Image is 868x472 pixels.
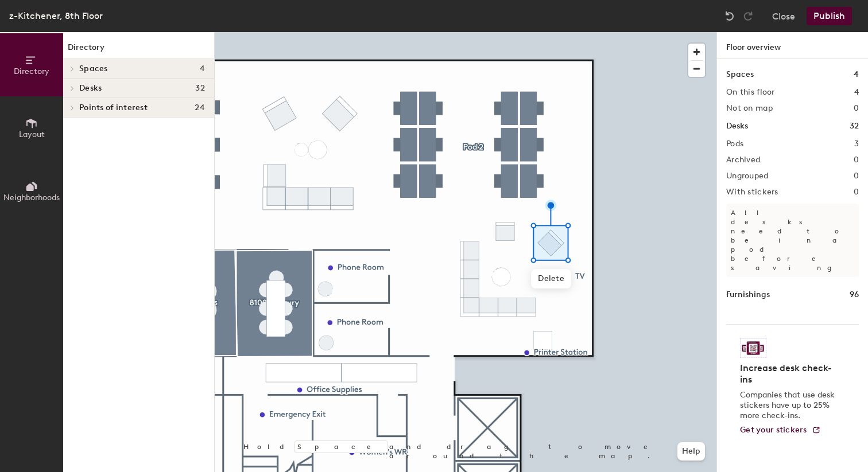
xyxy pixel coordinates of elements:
p: Companies that use desk stickers have up to 25% more check-ins. [740,390,838,421]
h1: 4 [854,68,859,81]
h1: 96 [850,288,859,301]
h1: Desks [726,120,748,132]
button: Close [772,7,795,25]
p: All desks need to be in a pod before saving [726,204,859,277]
h2: With stickers [726,188,778,197]
h1: Spaces [726,68,754,81]
button: Publish [807,7,852,25]
div: z-Kitchener, 8th Floor [9,9,103,23]
h1: Furnishings [726,288,770,301]
span: Delete [531,269,571,288]
h1: Floor overview [717,32,868,59]
h2: Pods [726,139,743,149]
span: 4 [200,64,205,73]
button: Help [677,442,705,461]
h2: 0 [854,155,859,165]
h1: 32 [850,120,859,132]
span: Points of interest [79,103,148,112]
img: Redo [742,10,754,22]
h2: 0 [854,188,859,197]
h1: Directory [63,41,214,59]
h2: Not on map [726,104,773,113]
h2: 4 [854,88,859,97]
span: Neighborhoods [3,193,60,202]
h2: Ungrouped [726,171,769,181]
img: Sticker logo [740,338,766,358]
span: Desks [79,84,102,93]
h2: 0 [854,104,859,113]
span: Layout [19,130,45,139]
a: Get your stickers [740,426,821,435]
span: 32 [195,84,205,93]
h2: Archived [726,155,760,165]
h4: Increase desk check-ins [740,362,838,385]
span: Spaces [79,64,108,73]
h2: 3 [854,139,859,149]
span: Get your stickers [740,425,807,435]
h2: On this floor [726,88,775,97]
h2: 0 [854,171,859,181]
span: Directory [14,67,49,76]
span: 24 [195,103,205,112]
img: Undo [724,10,735,22]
